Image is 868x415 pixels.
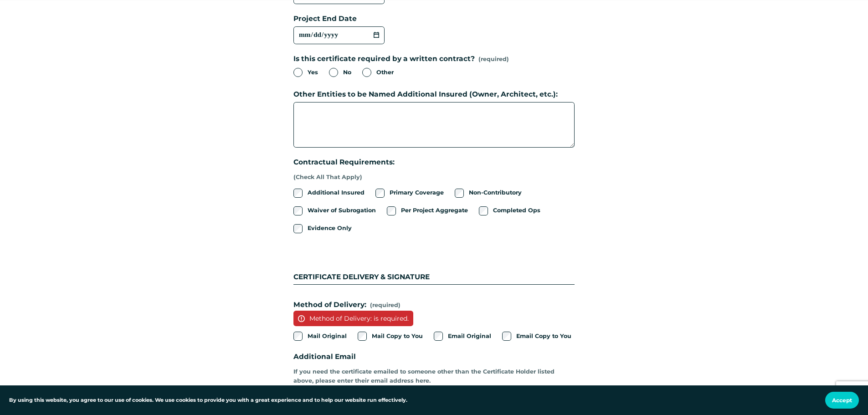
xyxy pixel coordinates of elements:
span: Method of Delivery: [293,299,366,311]
input: Additional Insured [293,189,303,198]
span: Evidence Only [308,224,352,233]
span: Completed Ops [493,206,540,215]
span: Additional Email [293,351,356,363]
span: Email Copy to You [516,332,571,341]
input: Primary Coverage [375,189,385,198]
span: (required) [370,301,401,310]
span: Other Entities to be Named Additional Insured (Owner, Architect, etc.): [293,89,558,100]
button: Accept [825,392,859,409]
span: Accept [832,397,852,404]
span: Waiver of Subrogation [308,206,376,215]
input: Email Copy to You [502,332,511,341]
div: CERTIFICATE DELIVERY & SIGNATURE [293,249,575,284]
span: Email Original [448,332,491,341]
span: Additional Insured [308,188,365,197]
span: Is this certificate required by a written contract? [293,53,475,65]
span: Mail Original [308,332,347,341]
p: If you need the certificate emailed to someone other than the Certificate Holder listed above, pl... [293,364,575,389]
input: Evidence Only [293,224,303,233]
span: Project End Date [293,13,357,25]
input: Mail Copy to You [358,332,367,341]
input: Waiver of Subrogation [293,206,303,215]
span: Per Project Aggregate [401,206,468,215]
input: Per Project Aggregate [387,206,396,215]
span: Non-Contributory [469,188,522,197]
span: Primary Coverage [390,188,444,197]
input: Non-Contributory [455,189,464,198]
p: Method of Delivery: is required. [293,311,413,326]
span: Mail Copy to You [372,332,423,341]
p: By using this website, you agree to our use of cookies. We use cookies to provide you with a grea... [9,396,407,405]
input: Completed Ops [479,206,488,215]
span: Contractual Requirements: [293,157,395,168]
span: (required) [478,55,509,64]
p: (Check All That Apply) [293,170,395,185]
input: Email Original [434,332,443,341]
input: Mail Original [293,332,303,341]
